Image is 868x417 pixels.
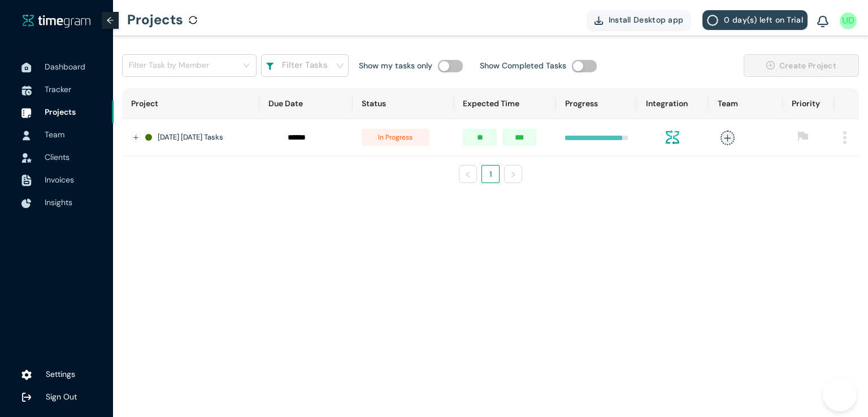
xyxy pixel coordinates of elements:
span: flag [797,131,809,142]
span: Clients [45,152,70,162]
img: filterIcon [266,63,274,71]
span: down [336,62,344,70]
button: Expand row [132,133,141,142]
img: UserIcon [840,12,857,29]
span: sync [189,16,197,24]
span: Install Desktop app [609,14,684,26]
img: InvoiceIcon [21,175,32,186]
h1: Show my tasks only [359,59,432,72]
h1: Filter Tasks [282,59,328,72]
th: Expected Time [454,88,555,119]
a: 1 [482,166,499,183]
a: timegram [23,14,90,28]
img: ProjectIcon [21,108,32,118]
span: Dashboard [45,62,85,72]
th: Team [709,88,783,119]
img: UserIcon [21,131,32,141]
th: Due Date [259,88,353,119]
span: arrow-left [106,16,114,24]
button: left [459,165,477,183]
div: [DATE] [DATE] Tasks [145,132,250,143]
li: Next Page [504,165,522,183]
img: settings.78e04af822cf15d41b38c81147b09f22.svg [21,370,32,381]
th: Project [122,88,259,119]
h1: Projects [127,3,183,37]
img: TimeTrackerIcon [21,85,32,95]
img: MenuIcon.83052f96084528689178504445afa2f4.svg [843,131,847,144]
span: Insights [45,197,72,207]
th: Priority [783,88,834,119]
button: 0 day(s) left on Trial [702,10,808,30]
iframe: Toggle Customer Support [823,377,857,411]
img: timegram [23,14,90,28]
img: DownloadApp [594,16,603,25]
img: InsightsIcon [21,198,32,208]
th: Progress [556,88,637,119]
li: 1 [481,165,500,183]
img: logOut.ca60ddd252d7bab9102ea2608abe0238.svg [21,392,32,402]
span: Sign Out [46,392,77,402]
img: BellIcon [817,16,828,28]
img: DashboardIcon [21,63,32,73]
button: Install Desktop app [587,10,692,30]
span: plus [721,131,735,145]
h1: Show Completed Tasks [480,59,566,72]
th: Integration [637,88,709,119]
span: Settings [46,369,75,379]
span: 0 day(s) left on Trial [724,14,803,26]
span: Tracker [45,84,71,94]
span: Invoices [45,175,74,185]
li: Previous Page [459,165,477,183]
span: in progress [362,129,429,146]
span: left [465,171,471,178]
span: right [510,171,517,178]
span: Team [45,129,64,140]
th: Status [353,88,454,119]
button: right [504,165,522,183]
img: integration [666,131,679,144]
img: InvoiceIcon [21,153,32,163]
button: plus-circleCreate Project [744,54,859,77]
h1: [DATE] [DATE] Tasks [158,132,223,143]
span: Projects [45,107,76,117]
